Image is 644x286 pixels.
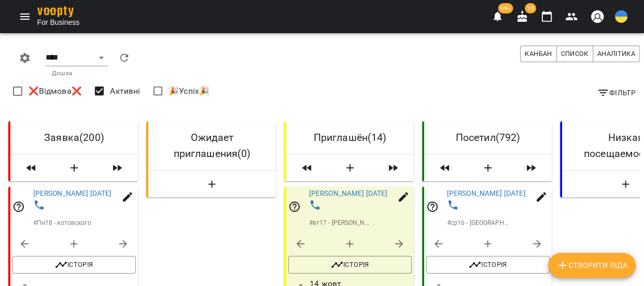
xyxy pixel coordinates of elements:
[525,48,552,60] span: Канбан
[19,130,130,146] h6: Заявка ( 200 )
[52,159,96,177] button: Створити Ліда
[514,159,548,177] button: Пересунути всіх лідів з колонки
[288,256,412,274] button: Історія
[466,159,510,177] button: Створити Ліда
[52,70,102,77] p: Дошка
[290,159,324,177] button: Пересунути всіх лідів з колонки
[37,17,80,27] span: For Business
[597,48,635,60] span: Аналітика
[295,130,405,146] h6: Приглашён ( 14 )
[29,85,82,97] span: ❌Відмова❌
[428,159,461,177] button: Пересунути всіх лідів з колонки
[169,85,209,97] span: 🎉Успіх🎉
[288,201,301,213] svg: Відповідальний співробітник не задан
[376,159,410,177] button: Пересунути всіх лідів з колонки
[520,46,556,62] button: Канбан
[293,259,407,271] span: Історія
[561,48,589,60] span: Список
[309,189,388,197] a: [PERSON_NAME] [DATE]
[157,130,268,162] h6: Ожидает приглашения ( 0 )
[431,259,545,271] span: Історія
[447,189,526,197] a: [PERSON_NAME] [DATE]
[33,189,112,197] a: [PERSON_NAME] [DATE]
[447,218,509,227] p: # ср16 - [GEOGRAPHIC_DATA]
[548,253,636,278] button: Створити Ліда
[597,87,636,99] span: Фільтр
[110,85,140,97] span: Активні
[15,159,48,177] button: Пересунути всіх лідів з колонки
[17,259,131,271] span: Історія
[525,3,536,13] span: 10
[152,175,272,194] button: Створити Ліда
[556,46,593,62] button: Список
[593,46,640,62] button: Аналітика
[12,256,136,274] button: Історія
[498,3,513,13] span: 99+
[328,159,372,177] button: Створити Ліда
[33,218,91,227] p: # Пн18 - котовского
[309,218,371,227] p: # вт17 - [PERSON_NAME]
[590,9,605,24] img: avatar_s.png
[426,201,439,213] svg: Відповідальний співробітник не задан
[37,6,74,17] img: voopty.png
[615,10,627,23] img: UA.svg
[593,83,640,102] button: Фільтр
[556,259,627,271] span: Створити Ліда
[12,201,25,213] svg: Відповідальний співробітник не задан
[432,130,543,146] h6: Посетил ( 792 )
[101,159,134,177] button: Пересунути всіх лідів з колонки
[12,4,37,29] button: Menu
[426,256,550,274] button: Історія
